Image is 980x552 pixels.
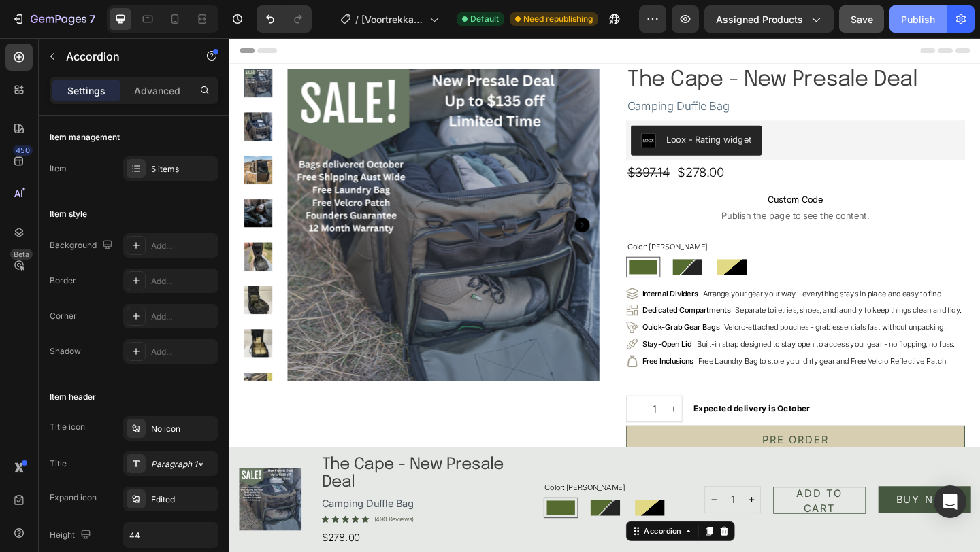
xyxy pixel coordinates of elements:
[229,38,980,552] iframe: Design area
[50,421,85,433] div: Title icon
[50,131,120,143] div: Item management
[50,310,77,322] div: Corner
[508,328,789,339] p: Built-in strap designed to stay open to access your gear - no flopping, no fuss.
[124,523,218,547] input: Auto
[558,488,578,516] button: increment
[67,84,105,98] p: Settings
[99,535,301,552] div: $278.00
[151,311,215,323] div: Add...
[432,390,453,417] button: decrement
[473,390,493,417] button: increment
[134,84,180,98] p: Advanced
[433,63,799,85] p: Camping Duffle Bag
[851,14,873,25] span: Save
[89,11,95,27] p: 7
[431,421,800,451] button: PRE ORDER
[10,249,33,260] div: Beta
[151,494,215,506] div: Edited
[100,496,299,516] p: Camping Duffle Bag
[151,423,215,435] div: No icon
[608,487,676,519] div: Add to cart
[50,526,94,545] div: Height
[510,346,779,357] p: Free Laundry Bag to store your dirty gear and Free Velcro Reflective Patch
[50,458,67,470] div: Title
[50,275,76,287] div: Border
[453,390,473,417] input: quantity
[50,491,97,504] div: Expand icon
[151,240,215,252] div: Add...
[437,95,579,128] button: Loox - Rating widget
[515,273,777,283] p: Arrange your gear your way - everything stays in place and easy to find.
[551,291,796,302] p: Separate toiletries, shoes, and laundry to keep things clean and tidy.
[517,488,538,516] button: decrement
[151,275,215,288] div: Add...
[151,346,215,358] div: Add...
[449,291,545,302] p: Dedicated Compartments
[449,328,503,339] p: Stay-Open Lid
[431,31,800,59] h1: The Cape - New Presale Deal
[470,13,499,25] span: Default
[151,163,215,175] div: 5 items
[50,237,116,255] div: Background
[50,208,87,220] div: Item style
[934,485,966,518] div: Open Intercom Messenger
[50,162,67,175] div: Item
[431,186,800,200] span: Publish the page to see the content.
[505,397,632,408] strong: Expected delivery is October
[449,346,504,357] p: Free Inclusions
[449,273,510,283] p: Internal Dividers
[431,220,521,234] legend: Color: [PERSON_NAME]
[538,488,558,516] input: quantity
[706,487,806,517] button: Buy Now
[151,458,215,470] div: Paragraph 1*
[99,452,301,496] h1: The Cape - New Presale Deal
[342,481,431,496] legend: Color: [PERSON_NAME]
[431,136,480,156] div: $397.14
[13,145,33,156] div: 450
[448,530,494,542] div: Accordion
[355,12,359,27] span: /
[376,195,392,211] button: Carousel Next Arrow
[839,5,884,33] button: Save
[157,519,200,528] p: (490 Reviews)
[66,48,182,65] p: Accordion
[486,136,539,156] div: $278.00
[580,428,652,445] div: PRE ORDER
[901,12,935,27] div: Publish
[50,345,81,358] div: Shadow
[591,488,692,517] button: Add to cart
[704,5,834,33] button: Assigned Products
[538,309,779,320] p: Velcro-attached pouches - grab essentials fast without unpacking.
[361,12,424,27] span: [VoortrekkaAustralia] Product Page - Updated [DATE]
[449,309,533,320] p: Quick-Grab Gear Bags
[431,167,800,184] span: Custom Code
[257,5,312,33] div: Undo/Redo
[5,5,101,33] button: 7
[50,391,96,403] div: Item header
[448,103,464,120] img: loox.png
[725,494,787,510] div: Buy Now
[716,12,803,27] span: Assigned Products
[523,13,593,25] span: Need republishing
[889,5,947,33] button: Publish
[475,103,568,118] div: Loox - Rating widget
